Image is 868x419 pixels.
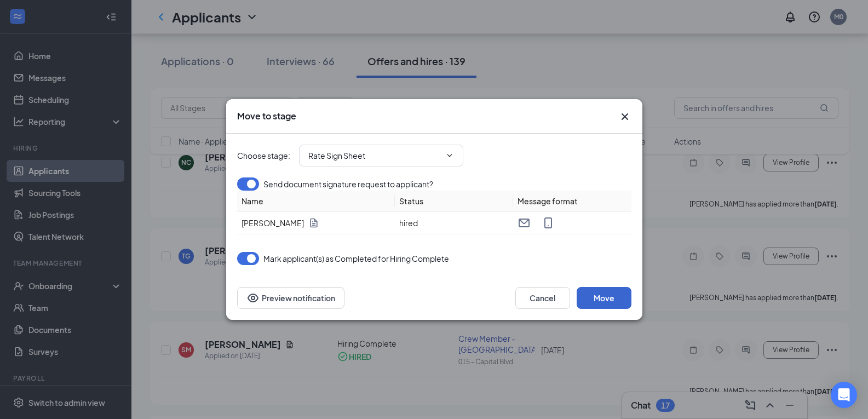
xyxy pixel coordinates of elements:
svg: Email [518,216,531,229]
td: hired [395,212,513,234]
span: [PERSON_NAME] [242,217,304,229]
h3: Move to stage [237,110,296,122]
svg: ChevronDown [445,151,454,160]
svg: Document [308,217,319,228]
button: Cancel [515,287,570,309]
button: Close [618,110,631,123]
span: Mark applicant(s) as Completed for Hiring Complete [263,252,449,265]
th: Status [395,191,513,212]
svg: Cross [618,110,631,123]
svg: MobileSms [542,216,555,229]
div: Open Intercom Messenger [831,382,857,408]
button: Move [577,287,631,309]
button: Preview notificationEye [237,287,344,309]
th: Name [237,191,395,212]
svg: Eye [246,291,260,305]
th: Message format [513,191,631,212]
span: Choose stage : [237,150,290,162]
span: Send document signature request to applicant? [263,177,433,191]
